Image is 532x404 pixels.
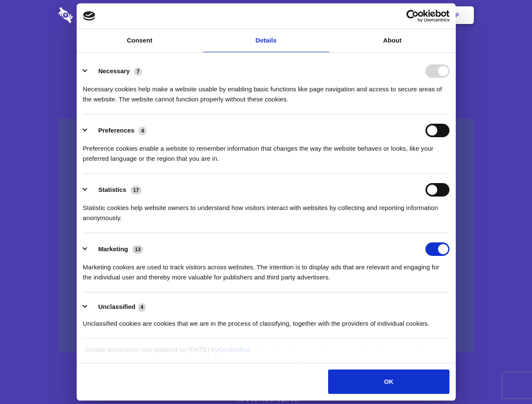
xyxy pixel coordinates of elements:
button: Necessary (7) [83,64,147,78]
span: 13 [132,245,143,254]
div: Marketing cookies are used to track visitors across websites. The intention is to display ads tha... [83,256,449,282]
div: Statistic cookies help website owners to understand how visitors interact with websites by collec... [83,197,449,223]
span: 4 [138,303,146,311]
button: Marketing (13) [83,242,149,256]
button: OK [328,369,449,394]
div: Necessary cookies help make a website usable by enabling basic functions like page navigation and... [83,78,449,104]
a: Consent [77,29,203,52]
a: Usercentrics Cookiebot - opens in a new window [376,10,449,22]
img: logo [83,11,96,21]
a: Wistia video thumbnail [59,119,474,352]
button: Unclassified (4) [83,302,151,312]
img: logo-wordmark-white-trans-d4663122ce5f474addd5e946df7df03e33cb6a1c49d2221995e7729f52c070b2.svg [59,7,131,23]
span: 17 [131,186,142,194]
button: Preferences (4) [83,124,152,137]
a: Details [203,29,329,52]
span: 4 [139,127,147,135]
div: Preference cookies enable a website to remember information that changes the way the website beha... [83,137,449,164]
label: Necessary [98,67,130,74]
h1: Eliminate Slack Data Loss. [59,38,474,68]
a: Pricing [247,2,284,28]
h4: Auto-redaction of sensitive data, encrypted data sharing and self-destructing private chats. Shar... [59,77,474,104]
a: Contact [342,2,380,28]
label: Statistics [98,186,126,193]
span: 7 [134,67,142,76]
a: Cookiebot [218,346,250,353]
div: Cookie declaration last updated on [DATE] by [79,345,453,361]
a: About [329,29,456,52]
button: Statistics (17) [83,183,147,197]
div: Unclassified cookies are cookies that we are in the process of classifying, together with the pro... [83,312,449,329]
label: Preferences [98,127,134,134]
a: Login [382,2,419,28]
label: Marketing [98,245,128,252]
